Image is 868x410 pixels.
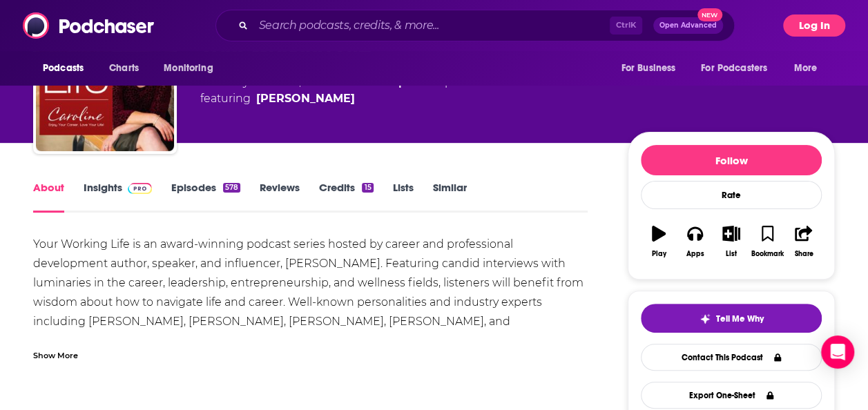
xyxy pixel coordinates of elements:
span: Open Advanced [659,22,717,29]
div: Apps [686,250,704,258]
div: 15 [362,183,373,193]
div: Bookmark [751,250,784,258]
div: Open Intercom Messenger [821,335,854,369]
img: tell me why sparkle [700,313,711,324]
button: tell me why sparkleTell Me Why [641,304,822,333]
img: Podchaser - Follow, Share and Rate Podcasts [23,12,155,39]
button: Open AdvancedNew [653,17,723,34]
span: Tell Me Why [716,313,764,324]
span: Monitoring [164,59,213,78]
button: List [713,217,749,266]
span: For Podcasters [701,59,767,78]
span: Ctrl K [610,17,642,35]
input: Search podcasts, credits, & more... [253,14,610,37]
a: Charts [100,55,147,81]
span: featuring [200,90,489,107]
a: Episodes578 [171,181,240,213]
a: About [33,181,64,213]
div: Rate [641,181,822,209]
span: Podcasts [43,59,84,78]
button: Export One-Sheet [641,382,822,409]
div: Play [652,250,666,258]
a: InsightsPodchaser Pro [84,181,152,213]
div: Search podcasts, credits, & more... [215,10,735,41]
button: open menu [784,55,835,81]
button: Follow [641,145,822,175]
a: Reviews [260,181,300,213]
a: Credits15 [319,181,373,213]
div: 578 [223,183,240,193]
button: Bookmark [749,217,785,266]
a: Contact This Podcast [641,344,822,371]
button: Play [641,217,677,266]
a: Lists [393,181,414,213]
button: Share [786,217,822,266]
button: open menu [692,55,787,81]
span: More [794,59,818,78]
span: New [697,8,722,21]
button: Log In [783,14,845,37]
div: A weekly podcast [200,74,489,107]
span: For Business [621,59,675,78]
button: Apps [677,217,713,266]
button: open menu [33,55,102,81]
button: open menu [611,55,693,81]
div: List [726,250,737,258]
span: Charts [109,59,139,78]
button: open menu [154,55,231,81]
div: Your Working Life is an award-winning podcast series hosted by career and professional developmen... [33,235,588,389]
div: Share [794,250,813,258]
a: Caroline Dowd-Higgins [256,90,355,107]
img: Podchaser Pro [128,183,152,194]
a: Similar [433,181,467,213]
